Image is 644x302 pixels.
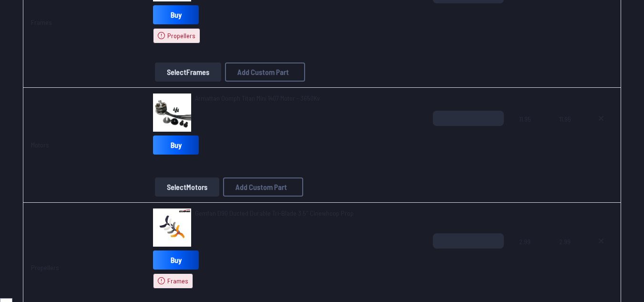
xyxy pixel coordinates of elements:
[195,94,320,102] span: Armattan Oomph Titan Mini 1407 Motor - 3650Kv
[519,111,544,156] span: 11.95
[195,208,354,218] a: Gemfan D90 Ducted Durable Tri-Blade 3.5" Cinewhoop Prop
[519,233,544,279] span: 2.99
[225,62,305,82] button: Add Custom Part
[153,250,199,270] a: Buy
[235,183,287,191] span: Add Custom Part
[153,94,191,132] img: image
[167,276,188,286] span: Frames
[195,94,320,103] a: Armattan Oomph Titan Mini 1407 Motor - 3650Kv
[31,263,59,271] a: Propellers
[153,62,223,82] a: SelectFrames
[153,5,199,24] a: Buy
[195,209,354,217] span: Gemfan D90 Ducted Durable Tri-Blade 3.5" Cinewhoop Prop
[153,208,191,247] img: image
[559,233,574,279] span: 2.99
[155,62,221,82] button: SelectFrames
[559,111,574,156] span: 11.95
[31,141,49,149] a: Motors
[153,177,221,197] a: SelectMotors
[155,177,219,197] button: SelectMotors
[31,18,52,26] a: Frames
[237,68,289,76] span: Add Custom Part
[223,177,303,197] button: Add Custom Part
[153,135,199,155] a: Buy
[167,31,195,41] span: Propellers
